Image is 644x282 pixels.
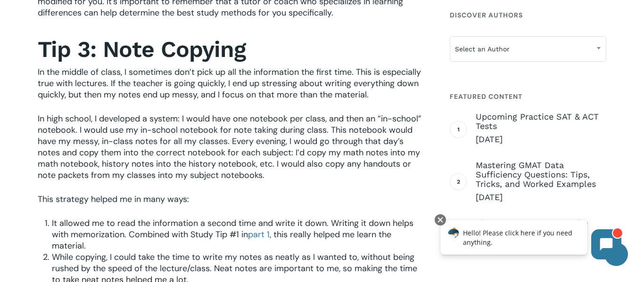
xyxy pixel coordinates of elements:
span: [DATE] [476,192,606,203]
span: It allowed me to read the information a second time and write it down. Writing it down helps with... [52,218,413,240]
span: [DATE] [476,134,606,145]
span: , this really helped me learn the material. [52,229,391,251]
span: In the middle of class, I sometimes don’t pick up all the information the first time. This is esp... [38,66,421,100]
a: Mastering GMAT Data Sufficiency Questions: Tips, Tricks, and Worked Examples [DATE] [476,161,606,203]
span: Select an Author [450,39,606,59]
iframe: Chatbot [430,212,631,269]
span: This strategy helped me in many ways: [38,193,189,205]
span: Mastering GMAT Data Sufficiency Questions: Tips, Tricks, and Worked Examples [476,161,606,189]
span: Select an Author [450,36,606,62]
strong: Tip 3: Note Copying [38,36,246,63]
span: Upcoming Practice SAT & ACT Tests [476,112,606,131]
h4: Discover Authors [450,7,606,24]
a: Upcoming Practice SAT & ACT Tests [DATE] [476,112,606,145]
a: part 1 [248,229,270,240]
h4: Featured Content [450,88,606,105]
span: In high school, I developed a system: I would have one notebook per class, and then an “in-school... [38,113,421,181]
